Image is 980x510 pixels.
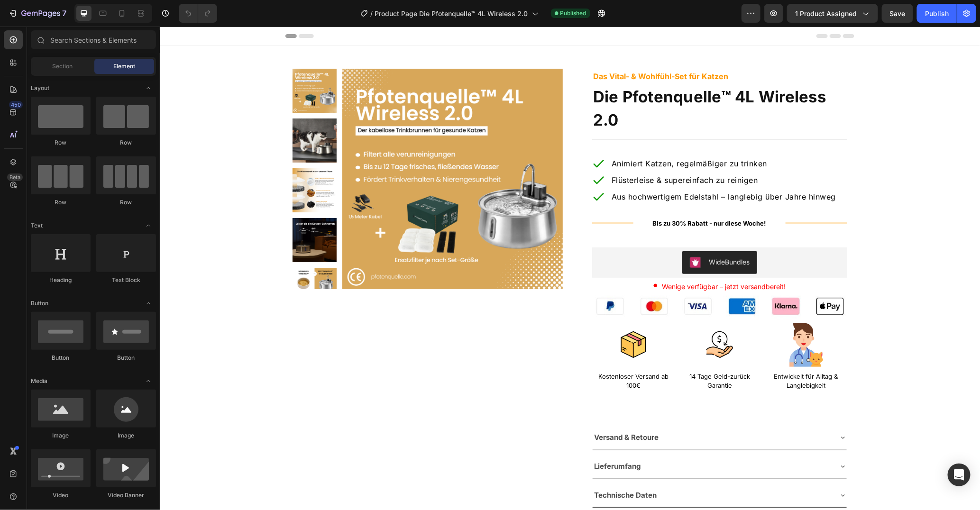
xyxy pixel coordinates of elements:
span: Media [31,377,47,385]
div: 450 [9,101,23,109]
span: Element [113,62,135,71]
p: Animiert Katzen, regelmäßiger zu trinken [452,131,676,143]
strong: Technische Daten [434,464,497,473]
input: Search Sections & Elements [31,30,156,49]
strong: Lieferumfang [434,435,481,444]
span: Kostenloser Versand ab 100€ [439,346,509,363]
span: Save [890,9,906,18]
div: Image [96,431,156,440]
img: Wide%20Bundles.png [530,230,541,242]
button: Publish [917,4,957,23]
h1: Die Pfotenquelle™ 4L Wireless 2.0 [432,58,687,107]
div: Row [96,198,156,207]
div: Row [31,198,91,207]
span: Wenige verfügbar – jetzt versandbereit! [503,255,626,265]
strong: Versand & Retoure [434,406,499,415]
span: Published [560,9,586,18]
span: Toggle open [141,296,156,311]
div: Image [31,431,91,440]
div: Open Intercom Messenger [948,464,971,486]
div: WideBundles [549,230,590,240]
p: Flüsterleise & supereinfach zu reinigen [452,148,676,159]
span: Button [31,299,48,308]
button: 1 product assigned [787,4,878,23]
strong: Bis zu 30% Rabatt - nur diese Woche! [493,193,606,200]
button: Save [882,4,913,23]
iframe: Design area [160,27,980,510]
div: Beta [7,173,23,181]
div: Row [31,138,91,147]
img: gempages_567733187413803941-c23b7126-56a9-4756-88fa-19c534e11b95.webp [450,294,497,342]
span: Entwickelt für Alltag & Langlebigkeit [614,346,678,363]
div: Heading [31,276,91,284]
img: gempages_567733187413803941-eacd52da-1024-4362-b4c1-4f4eb493b9c7.webp [623,294,670,342]
div: Button [96,354,156,362]
span: 1 product assigned [795,9,857,18]
span: Toggle open [141,81,156,96]
div: Video Banner [96,491,156,500]
div: Publish [925,9,949,18]
button: WideBundles [522,225,597,247]
span: Text [31,221,43,230]
span: Layout [31,84,49,92]
div: Button [31,354,91,362]
span: Product Page Die Pfotenquelle™ 4L Wireless 2.0 [375,9,528,18]
button: 7 [4,4,71,23]
span: Toggle open [141,218,156,233]
span: 14 Tage Geld-zurück Garantie [530,346,590,363]
div: Video [31,491,91,500]
div: Text Block [96,276,156,284]
div: Row [96,138,156,147]
p: Aus hochwertigem Edelstahl – langlebig über Jahre hinweg [452,164,676,176]
span: Section [53,62,73,71]
span: / [371,9,373,18]
img: gempages_567733187413803941-0b939cdd-86c8-4564-8f75-ced14ef5b3ed.webp [536,294,584,342]
p: 7 [62,8,66,19]
span: Toggle open [141,373,156,389]
p: Das Vital- & Wohlfühl-Set für Katzen [433,43,687,57]
div: Undo/Redo [179,4,217,23]
img: gempages_567733187413803941-583d5592-9e6b-4066-97a7-186d217e59e6.jpg [432,269,687,294]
